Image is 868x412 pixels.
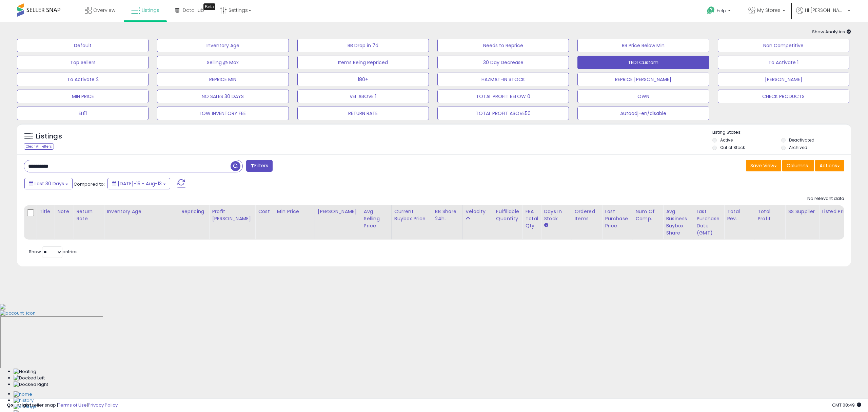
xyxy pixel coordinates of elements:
p: Listing States: [712,129,851,136]
div: Cost [258,208,271,215]
div: Return Rate [76,208,101,222]
div: Avg. Business Buybox Share [666,208,691,237]
button: To Activate 1 [718,56,849,69]
label: Archived [789,145,807,150]
span: Help [717,8,726,14]
span: Show Analytics [812,29,851,35]
label: Active [720,137,733,143]
button: 30 Day Decrease [437,56,569,69]
button: Filters [246,160,273,172]
span: Hi [PERSON_NAME] [805,7,846,14]
h5: Listings [36,132,62,141]
div: Note [57,208,71,215]
button: 180+ [297,73,429,86]
div: BB Share 24h. [435,208,460,222]
button: REPRICE [PERSON_NAME] [577,73,709,86]
button: ELI11 [17,107,149,120]
button: Items Being Repriced [297,56,429,69]
div: Days In Stock [544,208,569,222]
div: Tooltip anchor [203,3,215,10]
div: SS supplier [788,208,816,215]
button: Needs to Reprice [437,39,569,52]
div: Title [39,208,52,215]
label: Out of Stock [720,145,745,150]
div: Velocity [466,208,490,215]
button: CHECK PRODUCTS [718,90,849,103]
button: Autoadj-en/disable [577,107,709,120]
button: Non Competitive [718,39,849,52]
img: Docked Right [14,381,48,388]
th: CSV column name: cust_attr_2_SS supplier [785,205,819,240]
span: [DATE]-15 - Aug-13 [118,180,162,187]
button: [DATE]-15 - Aug-13 [107,178,170,189]
span: My Stores [757,7,781,14]
div: Num of Comp. [635,208,660,222]
small: Days In Stock. [544,222,548,228]
span: Show: entries [29,248,78,255]
button: TEDI Custom [577,56,709,69]
div: Fulfillable Quantity [496,208,519,222]
div: Last Purchase Date (GMT) [696,208,721,237]
button: LOW INVENTORY FEE [157,107,289,120]
div: Clear All Filters [24,143,54,150]
span: Compared to: [74,181,105,187]
button: BB Price Below Min [577,39,709,52]
img: Docked Left [14,375,45,381]
span: Listings [142,7,159,14]
span: DataHub [183,7,204,14]
button: TOTAL PROFIT ABOVE50 [437,107,569,120]
img: Floating [14,369,36,375]
button: OWN [577,90,709,103]
img: Settings [14,404,36,410]
span: Columns [787,162,808,169]
div: Repricing [181,208,206,215]
div: Last Purchase Price [605,208,630,229]
img: Home [14,391,32,398]
div: Ordered Items [574,208,599,222]
div: Current Buybox Price [394,208,429,222]
label: Deactivated [789,137,814,143]
button: REPRICE MIN [157,73,289,86]
div: Inventory Age [107,208,176,215]
button: Save View [746,160,781,171]
button: To Activate 2 [17,73,149,86]
div: FBA Total Qty [525,208,538,229]
div: Min Price [277,208,312,215]
div: Profit [PERSON_NAME] [212,208,252,222]
button: Inventory Age [157,39,289,52]
button: BB Drop in 7d [297,39,429,52]
button: VEL ABOVE 1 [297,90,429,103]
button: Actions [815,160,844,171]
div: Total Rev. [727,208,752,222]
button: Default [17,39,149,52]
button: RETURN RATE [297,107,429,120]
i: Get Help [707,6,715,15]
span: Overview [93,7,115,14]
img: History [14,397,34,404]
button: HAZMAT-IN STOCK [437,73,569,86]
button: Last 30 Days [24,178,73,189]
div: [PERSON_NAME] [318,208,358,215]
button: MIN PRICE [17,90,149,103]
a: Help [702,1,737,22]
button: Top Sellers [17,56,149,69]
button: Selling @ Max [157,56,289,69]
button: [PERSON_NAME] [718,73,849,86]
span: Last 30 Days [35,180,64,187]
button: TOTAL PROFIT BELOW 0 [437,90,569,103]
div: No relevant data [807,195,844,202]
button: Columns [782,160,814,171]
a: Hi [PERSON_NAME] [796,7,850,22]
button: NO SALES 30 DAYS [157,90,289,103]
div: Avg Selling Price [364,208,389,229]
div: Total Profit [757,208,782,222]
